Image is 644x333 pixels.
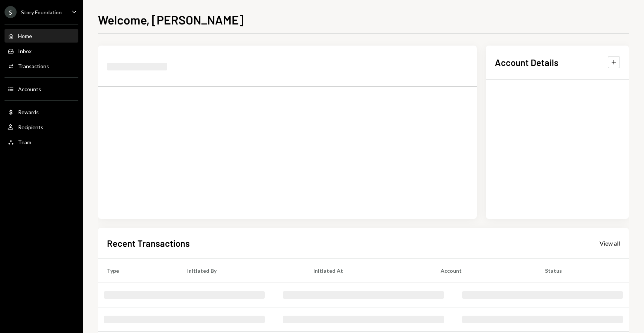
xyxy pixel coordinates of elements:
h2: Account Details [495,56,559,69]
h1: Welcome, [PERSON_NAME] [98,12,244,27]
th: Account [432,258,536,283]
a: Accounts [5,82,78,96]
div: Story Foundation [21,9,62,15]
a: Rewards [5,105,78,119]
div: Recipients [18,124,43,130]
div: Accounts [18,86,41,92]
th: Status [536,258,629,283]
th: Initiated By [178,258,304,283]
a: Team [5,135,78,149]
h2: Recent Transactions [107,237,190,249]
th: Type [98,258,178,283]
a: Recipients [5,120,78,134]
div: View all [600,240,620,247]
th: Initiated At [304,258,432,283]
a: Inbox [5,44,78,58]
div: Rewards [18,109,39,115]
div: Inbox [18,48,32,54]
a: Home [5,29,78,43]
a: View all [600,239,620,247]
div: Home [18,33,32,39]
a: Transactions [5,59,78,73]
div: S [5,6,17,18]
div: Transactions [18,63,49,69]
div: Team [18,139,31,145]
